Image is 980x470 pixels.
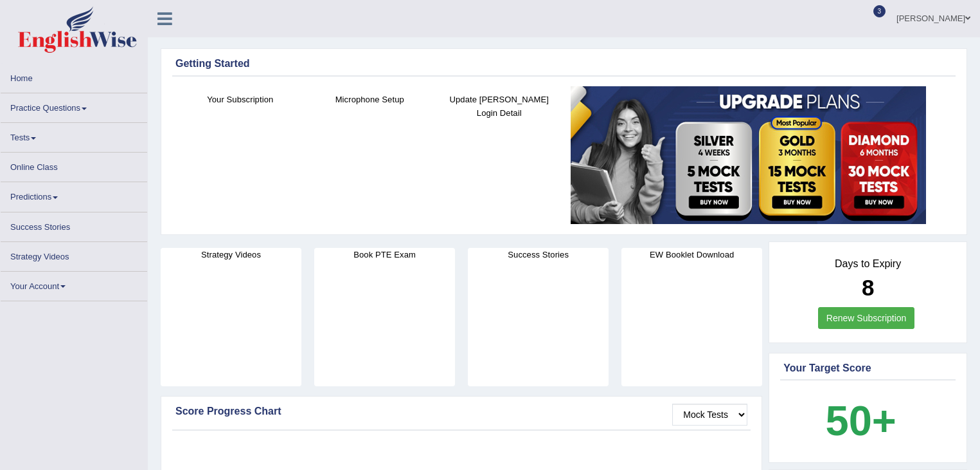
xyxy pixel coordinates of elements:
[783,361,952,376] div: Your Target Score
[862,275,874,300] b: 8
[1,123,147,148] a: Tests
[161,248,301,261] h4: Strategy Videos
[175,404,747,419] div: Score Progress Chart
[441,93,558,120] h4: Update [PERSON_NAME] Login Detail
[826,397,896,444] b: 50+
[314,248,455,261] h4: Book PTE Exam
[1,153,147,178] a: Online Class
[1,272,147,297] a: Your Account
[1,242,147,267] a: Strategy Videos
[621,248,762,261] h4: EW Booklet Download
[818,307,915,329] a: Renew Subscription
[1,182,147,207] a: Predictions
[571,86,926,224] img: small5.jpg
[783,258,952,270] h4: Days to Expiry
[468,248,609,261] h4: Success Stories
[182,93,299,106] h4: Your Subscription
[175,56,952,71] div: Getting Started
[1,64,147,89] a: Home
[312,93,429,106] h4: Microphone Setup
[1,93,147,118] a: Practice Questions
[873,5,886,17] span: 3
[1,212,147,238] a: Success Stories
